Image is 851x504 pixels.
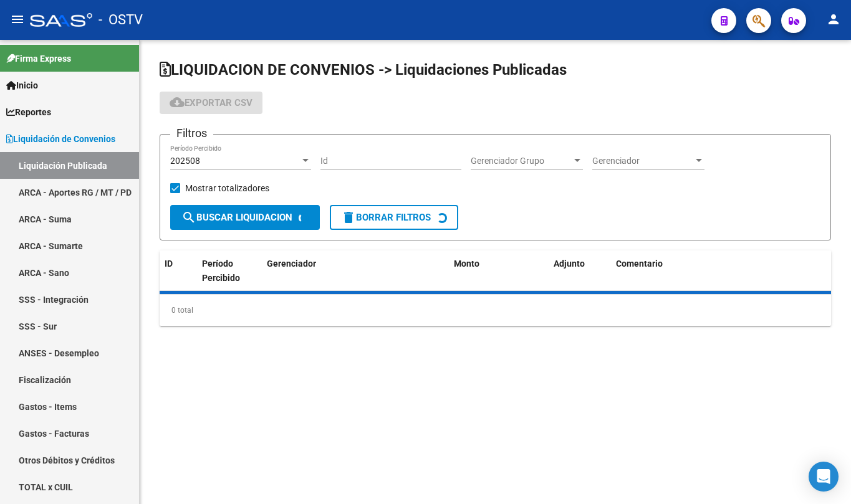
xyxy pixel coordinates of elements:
span: Inicio [6,78,38,92]
datatable-header-cell: Gerenciador [262,250,449,305]
span: Adjunto [554,259,585,269]
span: - OSTV [99,6,143,34]
button: Exportar CSV [160,92,262,114]
span: LIQUIDACION DE CONVENIOS -> Liquidaciones Publicadas [160,61,567,78]
span: Período Percibido [202,259,240,283]
span: Gerenciador [592,156,693,166]
mat-icon: person [826,12,841,27]
span: Monto [454,259,479,269]
button: Buscar Liquidacion [170,205,320,230]
span: Firma Express [6,52,71,65]
span: ID [165,259,173,269]
datatable-header-cell: Adjunto [549,250,611,305]
datatable-header-cell: Comentario [611,250,831,305]
datatable-header-cell: Monto [449,250,549,305]
span: Mostrar totalizadores [185,181,269,196]
h3: Filtros [170,125,213,142]
mat-icon: delete [341,210,356,225]
span: Gerenciador [267,259,316,269]
mat-icon: cloud_download [170,95,185,110]
span: Reportes [6,105,51,119]
datatable-header-cell: Período Percibido [197,250,244,305]
span: Comentario [616,259,663,269]
span: Liquidación de Convenios [6,132,115,146]
span: 202508 [170,156,200,166]
span: Gerenciador Grupo [471,156,572,166]
span: Buscar Liquidacion [181,212,292,223]
span: Borrar Filtros [341,212,431,223]
div: Open Intercom Messenger [809,462,839,492]
mat-icon: search [181,210,196,225]
span: Exportar CSV [170,97,252,108]
button: Borrar Filtros [330,205,458,230]
datatable-header-cell: ID [160,250,197,305]
div: 0 total [160,295,831,326]
mat-icon: menu [10,12,25,27]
